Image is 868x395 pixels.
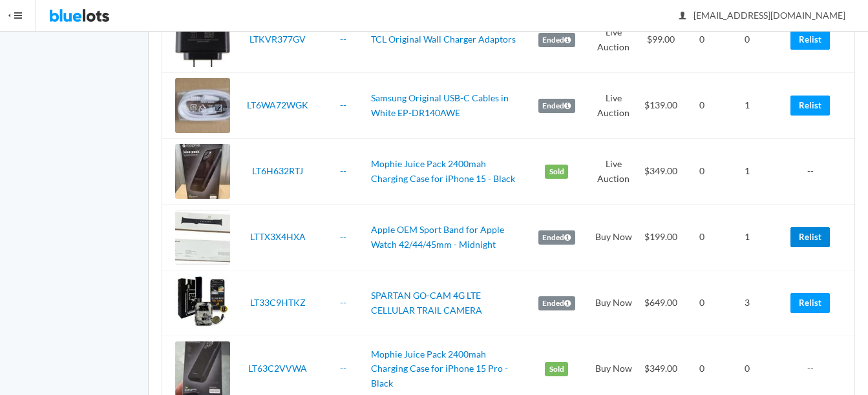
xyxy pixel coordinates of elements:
a: LTKVR377GV [249,34,306,45]
a: LT6H632RTJ [252,165,303,176]
a: Apple OEM Sport Band for Apple Watch 42/44/45mm - Midnight [371,224,504,250]
td: 0 [684,205,719,270]
a: Relist [790,293,830,313]
label: Sold [545,362,568,376]
td: Live Auction [590,7,637,73]
a: -- [340,297,346,308]
td: $349.00 [637,139,684,205]
td: 3 [719,270,774,336]
label: Ended [538,33,575,47]
td: $199.00 [637,205,684,270]
a: -- [340,363,346,374]
a: Relist [790,227,830,247]
a: -- [340,99,346,110]
td: 1 [719,205,774,270]
td: 0 [684,73,719,139]
span: [EMAIL_ADDRESS][DOMAIN_NAME] [679,10,845,21]
label: Ended [538,99,575,113]
td: Buy Now [590,205,637,270]
td: 0 [684,7,719,73]
a: Samsung Original USB-C Cables in White EP-DR140AWE [371,92,509,118]
a: Mophie Juice Pack 2400mah Charging Case for iPhone 15 Pro - Black [371,349,508,389]
td: -- [774,139,854,205]
a: LT63C2VVWA [248,363,307,374]
td: Live Auction [590,139,637,205]
a: Relist [790,30,830,50]
a: LT33C9HTKZ [250,297,306,308]
a: TCL Original Wall Charger Adaptors [371,34,516,45]
td: $649.00 [637,270,684,336]
a: SPARTAN GO-CAM 4G LTE CELLULAR TRAIL CAMERA [371,290,482,316]
td: 0 [684,270,719,336]
a: -- [340,34,346,45]
td: Live Auction [590,73,637,139]
ion-icon: person [676,10,689,23]
a: LTTX3X4HXA [250,231,306,242]
a: LT6WA72WGK [247,99,308,110]
label: Ended [538,230,575,245]
td: 1 [719,73,774,139]
td: 0 [684,139,719,205]
a: -- [340,231,346,242]
td: Buy Now [590,270,637,336]
a: Relist [790,96,830,116]
label: Sold [545,165,568,179]
a: -- [340,165,346,176]
td: $139.00 [637,73,684,139]
td: 0 [719,7,774,73]
label: Ended [538,296,575,310]
td: $99.00 [637,7,684,73]
td: 1 [719,139,774,205]
a: Mophie Juice Pack 2400mah Charging Case for iPhone 15 - Black [371,158,515,184]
